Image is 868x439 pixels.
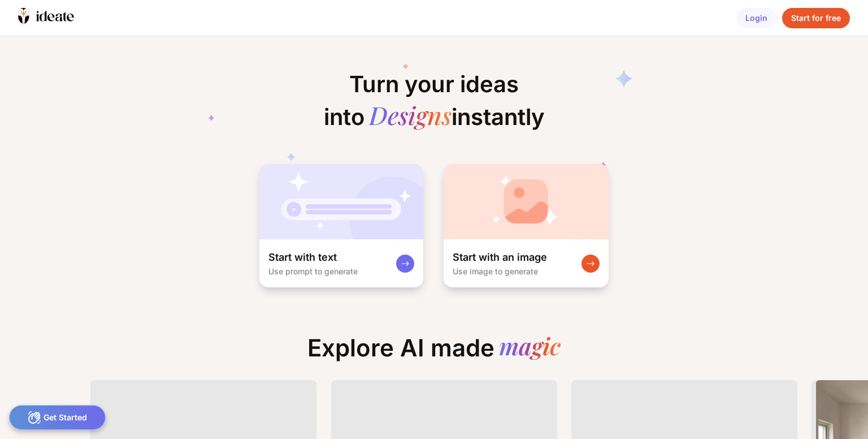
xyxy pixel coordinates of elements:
div: Explore AI made [298,334,570,371]
div: Start with text [268,251,337,264]
div: magic [499,334,561,362]
div: Use prompt to generate [268,266,358,276]
div: Login [736,8,776,28]
div: Use image to generate [453,266,538,276]
img: startWithImageCardBg.jpg [444,164,609,239]
div: Start with an image [453,251,547,264]
div: Get Started [9,405,106,430]
div: Start for free [782,8,850,28]
img: startWithTextCardBg.jpg [259,164,423,239]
